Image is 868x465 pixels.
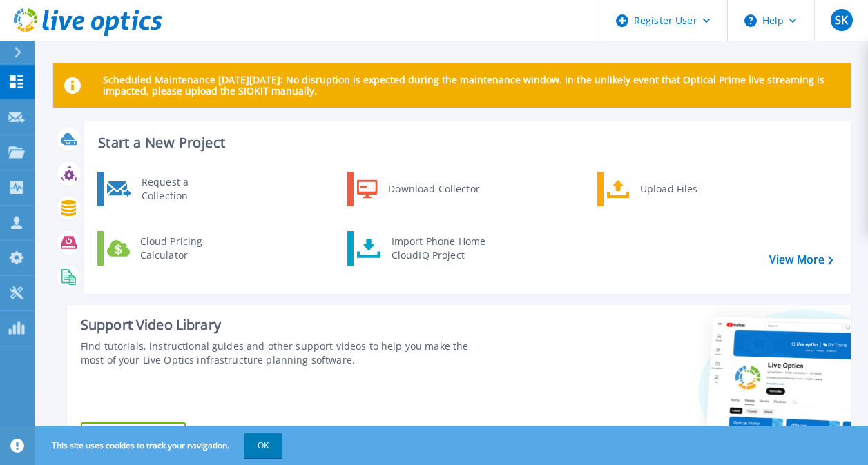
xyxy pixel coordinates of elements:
a: Explore Now! [81,422,186,450]
div: Import Phone Home CloudIQ Project [385,235,492,262]
p: Scheduled Maintenance [DATE][DATE]: No disruption is expected during the maintenance window. In t... [103,75,840,97]
button: OK [244,433,282,458]
span: SK [835,14,848,26]
div: Download Collector [381,175,485,203]
div: Request a Collection [135,175,235,203]
a: Request a Collection [97,172,239,206]
div: Upload Files [633,175,735,203]
a: View More [769,253,833,266]
a: Cloud Pricing Calculator [97,231,239,266]
h3: Start a New Project [98,135,833,150]
div: Find tutorials, instructional guides and other support videos to help you make the most of your L... [81,339,488,367]
div: Support Video Library [81,316,488,334]
span: This site uses cookies to track your navigation. [38,433,282,458]
a: Upload Files [597,172,739,206]
a: Download Collector [347,172,489,206]
div: Cloud Pricing Calculator [133,235,235,262]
